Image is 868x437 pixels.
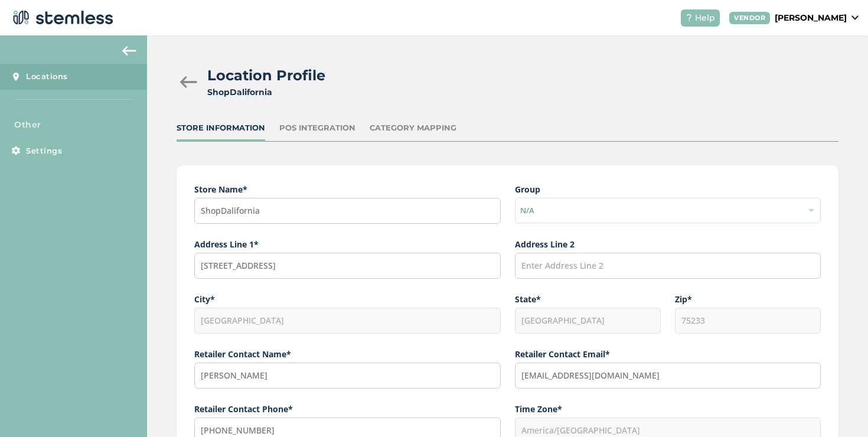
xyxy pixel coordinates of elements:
[515,348,821,360] label: Retailer Contact Email
[194,198,500,224] input: Enter Store Name
[207,65,325,86] h2: Location Profile
[9,6,113,30] img: logo-dark-0685b13c.svg
[26,71,68,83] span: Locations
[515,293,661,305] label: State
[194,293,500,305] label: City
[122,46,136,56] img: icon-arrow-back-accent-c549486e.svg
[194,183,500,195] label: Store Name
[279,122,355,134] div: POS Integration
[194,238,500,250] label: Address Line 1*
[675,293,821,305] label: Zip
[515,253,821,279] input: Enter Address Line 2
[370,122,456,134] div: Category Mapping
[26,145,62,157] span: Settings
[194,363,500,389] input: Enter Contact Name
[809,380,868,437] iframe: Chat Widget
[775,12,847,24] p: [PERSON_NAME]
[515,403,821,415] label: Time Zone
[851,15,859,20] img: icon_down-arrow-small-66adaf34.svg
[207,86,325,99] div: ShopDalifornia
[194,253,500,279] input: Start typing
[194,348,500,360] label: Retailer Contact Name
[177,122,265,134] div: Store Information
[194,403,500,415] label: Retailer Contact Phone*
[515,363,821,389] input: Enter Contact Email
[729,12,770,24] div: VENDOR
[686,14,693,21] img: icon-help-white-03924b79.svg
[515,238,821,250] label: Address Line 2
[515,183,821,195] label: Group
[695,12,715,24] span: Help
